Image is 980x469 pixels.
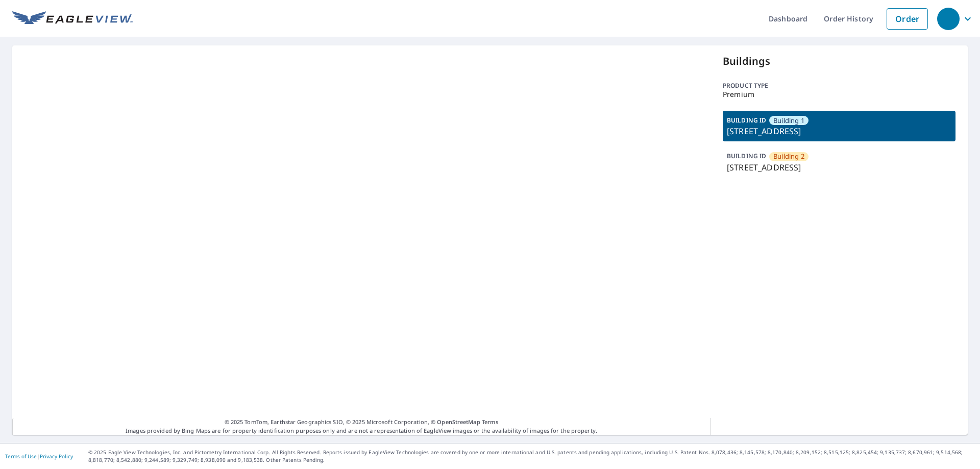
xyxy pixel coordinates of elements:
a: OpenStreetMap [437,418,480,426]
span: Building 2 [773,152,804,161]
a: Terms [482,418,499,426]
a: Terms of Use [5,453,37,460]
p: [STREET_ADDRESS] [727,125,951,137]
p: BUILDING ID [727,152,766,160]
img: EV Logo [12,11,133,27]
p: BUILDING ID [727,116,766,125]
p: Buildings [723,54,955,69]
span: Building 1 [773,116,804,126]
a: Privacy Policy [40,453,73,460]
p: [STREET_ADDRESS] [727,161,951,174]
span: © 2025 TomTom, Earthstar Geographics SIO, © 2025 Microsoft Corporation, © [225,418,499,427]
p: © 2025 Eagle View Technologies, Inc. and Pictometry International Corp. All Rights Reserved. Repo... [88,449,975,464]
a: Order [887,8,928,30]
p: | [5,453,73,459]
p: Premium [723,90,955,98]
p: Product type [723,81,955,90]
p: Images provided by Bing Maps are for property identification purposes only and are not a represen... [12,418,710,435]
